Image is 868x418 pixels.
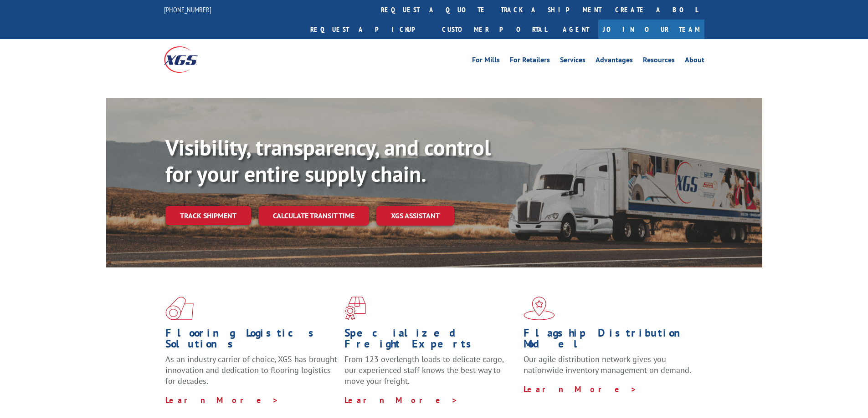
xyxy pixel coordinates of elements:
[165,133,491,188] b: Visibility, transparency, and control for your entire supply chain.
[524,297,555,320] img: xgs-icon-flagship-distribution-model-red
[165,297,194,320] img: xgs-icon-total-supply-chain-intelligence-red
[524,327,696,354] h1: Flagship Distribution Model
[376,206,454,226] a: XGS ASSISTANT
[524,384,637,394] a: Learn More >
[344,395,458,405] a: Learn More >
[598,20,704,39] a: Join Our Team
[165,327,338,354] h1: Flooring Logistics Solutions
[643,56,675,66] a: Resources
[560,56,586,66] a: Services
[344,297,366,320] img: xgs-icon-focused-on-flooring-red
[435,20,554,39] a: Customer Portal
[164,5,211,14] a: [PHONE_NUMBER]
[524,354,691,375] span: Our agile distribution network gives you nationwide inventory management on demand.
[303,20,435,39] a: Request a pickup
[344,354,517,394] p: From 123 overlength loads to delicate cargo, our experienced staff knows the best way to move you...
[472,56,500,66] a: For Mills
[596,56,633,66] a: Advantages
[685,56,704,66] a: About
[165,395,279,405] a: Learn More >
[258,206,369,226] a: Calculate transit time
[165,354,337,386] span: As an industry carrier of choice, XGS has brought innovation and dedication to flooring logistics...
[165,206,251,225] a: Track shipment
[344,327,517,354] h1: Specialized Freight Experts
[510,56,550,66] a: For Retailers
[554,20,598,39] a: Agent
